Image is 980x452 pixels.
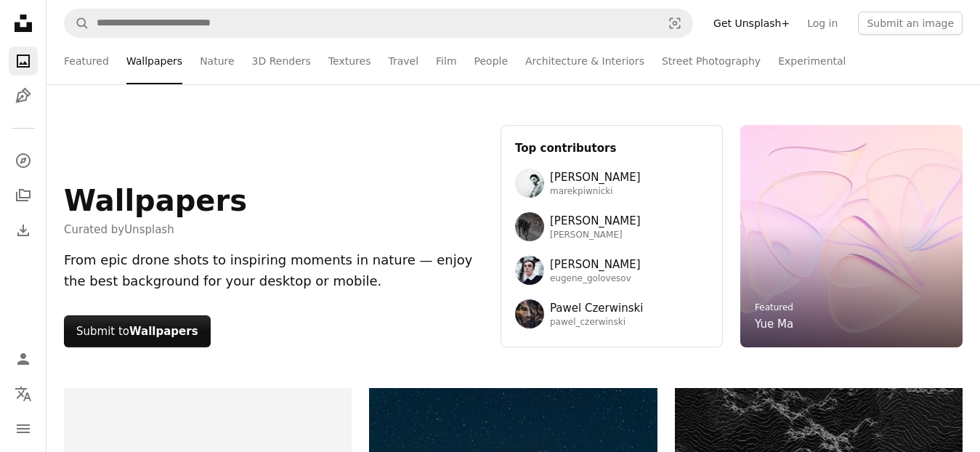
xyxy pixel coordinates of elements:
span: Curated by [64,221,247,238]
a: Download History [9,216,38,245]
span: [PERSON_NAME] [550,212,641,230]
form: Find visuals sitewide [64,9,693,38]
a: Featured [64,38,109,84]
a: Avatar of user Pawel CzerwinskiPawel Czerwinskipawel_czerwinski [515,299,708,328]
span: [PERSON_NAME] [550,169,641,186]
a: Featured [755,302,793,312]
img: Avatar of user Marek Piwnicki [515,169,544,198]
a: Street Photography [662,38,761,84]
a: Experimental [778,38,846,84]
a: Log in / Sign up [9,344,38,374]
button: Search Unsplash [65,9,89,37]
span: pawel_czerwinski [550,317,643,328]
span: [PERSON_NAME] [550,256,641,273]
a: Avatar of user Eugene Golovesov[PERSON_NAME]eugene_golovesov [515,256,708,285]
a: Get Unsplash+ [705,12,798,35]
a: Textures [328,38,371,84]
a: Film [436,38,456,84]
span: eugene_golovesov [550,273,641,285]
div: From epic drone shots to inspiring moments in nature — enjoy the best background for your desktop... [64,250,483,292]
a: Log in [798,12,846,35]
a: Collections [9,181,38,210]
h1: Wallpapers [64,183,247,218]
a: Travel [388,38,418,84]
a: Photos [9,47,38,76]
img: Avatar of user Wolfgang Hasselmann [515,212,544,241]
a: Nature [200,38,234,84]
span: [PERSON_NAME] [550,230,641,241]
strong: Wallpapers [129,325,198,338]
button: Menu [9,414,38,443]
button: Language [9,379,38,408]
a: Avatar of user Marek Piwnicki[PERSON_NAME]marekpiwnicki [515,169,708,198]
button: Visual search [657,9,692,37]
a: Architecture & Interiors [525,38,644,84]
a: 3D Renders [252,38,311,84]
a: Yue Ma [755,315,793,333]
span: Pawel Czerwinski [550,299,643,317]
img: Avatar of user Eugene Golovesov [515,256,544,285]
a: Illustrations [9,81,38,110]
img: Avatar of user Pawel Czerwinski [515,299,544,328]
a: Explore [9,146,38,175]
button: Submit an image [858,12,963,35]
a: People [474,38,509,84]
button: Submit toWallpapers [64,315,211,347]
h3: Top contributors [515,140,708,157]
a: Unsplash [124,223,174,236]
a: Avatar of user Wolfgang Hasselmann[PERSON_NAME][PERSON_NAME] [515,212,708,241]
span: marekpiwnicki [550,186,641,198]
